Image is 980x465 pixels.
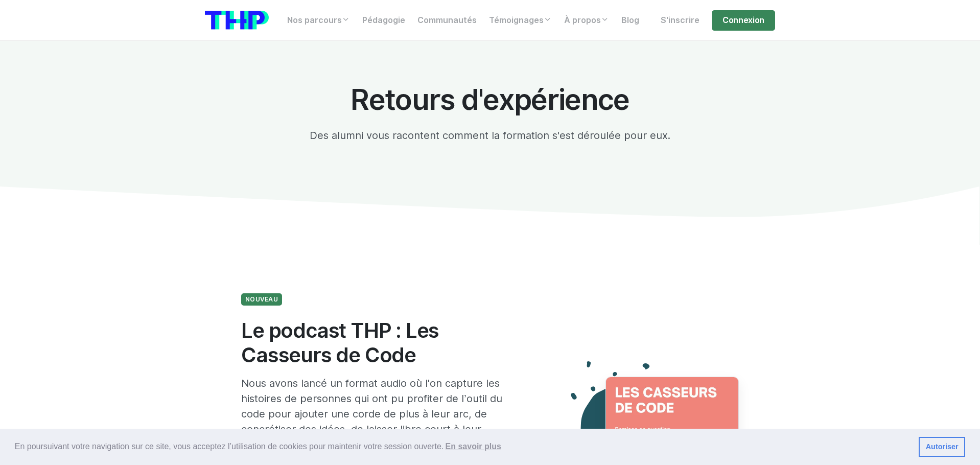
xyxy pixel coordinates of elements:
[356,10,411,31] a: Pédagogie
[444,439,503,454] a: learn more about cookies
[205,11,269,30] img: logo
[615,10,645,31] a: Blog
[411,10,483,31] a: Communautés
[281,10,356,31] a: Nos parcours
[712,10,775,31] a: Connexion
[919,437,965,457] a: dismiss cookie message
[302,128,678,143] p: Des alumni vous racontent comment la formation s'est déroulée pour eux.
[655,10,706,31] a: S'inscrire
[483,10,558,31] a: Témoignages
[302,84,678,115] h1: Retours d'expérience
[241,318,520,367] h2: Le podcast THP : Les Casseurs de Code
[241,376,520,452] p: Nous avons lancé un format audio où l'on capture les histoires de personnes qui ont pu profiter d...
[241,293,282,306] span: Nouveau
[15,439,911,454] span: En poursuivant votre navigation sur ce site, vous acceptez l’utilisation de cookies pour mainteni...
[558,10,615,31] a: À propos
